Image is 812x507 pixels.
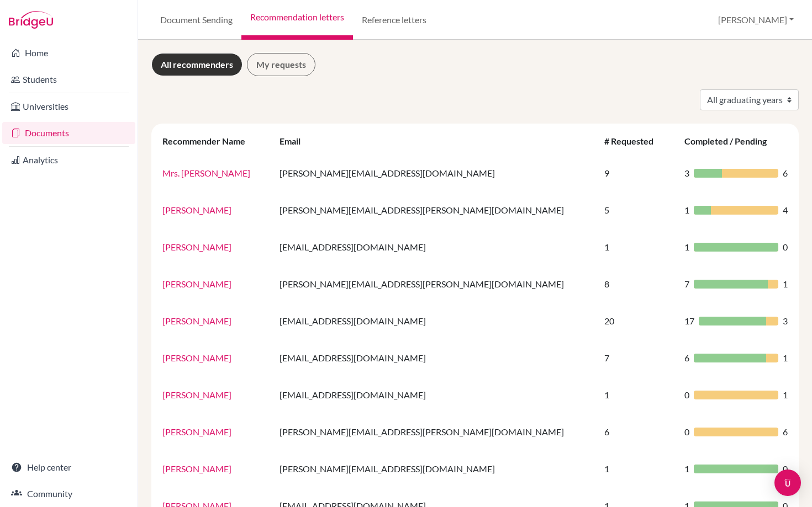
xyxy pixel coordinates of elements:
span: 0 [684,388,689,402]
span: 3 [684,167,689,180]
td: [EMAIL_ADDRESS][DOMAIN_NAME] [273,376,598,413]
td: 8 [598,265,678,302]
span: 1 [684,462,689,476]
span: 1 [783,388,788,402]
a: [PERSON_NAME] [162,205,231,215]
span: 1 [783,277,788,291]
a: [PERSON_NAME] [162,463,231,474]
td: [EMAIL_ADDRESS][DOMAIN_NAME] [273,228,598,265]
td: [PERSON_NAME][EMAIL_ADDRESS][PERSON_NAME][DOMAIN_NAME] [273,413,598,450]
a: Help center [2,456,135,478]
a: Home [2,42,135,64]
td: [EMAIL_ADDRESS][DOMAIN_NAME] [273,339,598,376]
a: Analytics [2,149,135,171]
span: 17 [684,314,694,328]
div: # Requested [604,136,665,146]
a: Documents [2,122,135,144]
div: Recommender Name [162,136,256,146]
td: [PERSON_NAME][EMAIL_ADDRESS][DOMAIN_NAME] [273,154,598,191]
td: 20 [598,302,678,339]
td: 1 [598,450,678,487]
a: Students [2,68,135,90]
a: Mrs. [PERSON_NAME] [162,168,250,178]
td: [PERSON_NAME][EMAIL_ADDRESS][DOMAIN_NAME] [273,450,598,487]
a: Universities [2,95,135,118]
td: [EMAIL_ADDRESS][DOMAIN_NAME] [273,302,598,339]
img: Bridge-U [9,11,53,29]
td: 1 [598,376,678,413]
span: 0 [684,425,689,439]
td: 9 [598,154,678,191]
td: 5 [598,191,678,228]
span: 6 [783,425,788,439]
a: [PERSON_NAME] [162,389,231,400]
a: [PERSON_NAME] [162,426,231,437]
td: [PERSON_NAME][EMAIL_ADDRESS][PERSON_NAME][DOMAIN_NAME] [273,191,598,228]
span: 1 [684,204,689,217]
td: [PERSON_NAME][EMAIL_ADDRESS][PERSON_NAME][DOMAIN_NAME] [273,265,598,302]
span: 6 [684,351,689,365]
span: 4 [783,204,788,217]
span: 0 [783,462,788,476]
button: [PERSON_NAME] [713,9,799,30]
a: Community [2,483,135,505]
div: Email [280,136,312,146]
span: 7 [684,277,689,291]
span: 1 [684,241,689,254]
a: [PERSON_NAME] [162,242,231,252]
td: 7 [598,339,678,376]
div: Completed / Pending [684,136,778,146]
a: [PERSON_NAME] [162,353,231,363]
span: 1 [783,351,788,365]
a: All recommenders [151,53,242,76]
span: 0 [783,241,788,254]
a: My requests [247,53,315,76]
a: [PERSON_NAME] [162,279,231,289]
td: 1 [598,228,678,265]
td: 6 [598,413,678,450]
span: 3 [783,314,788,328]
a: [PERSON_NAME] [162,316,231,326]
span: 6 [783,167,788,180]
div: Open Intercom Messenger [774,469,801,496]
